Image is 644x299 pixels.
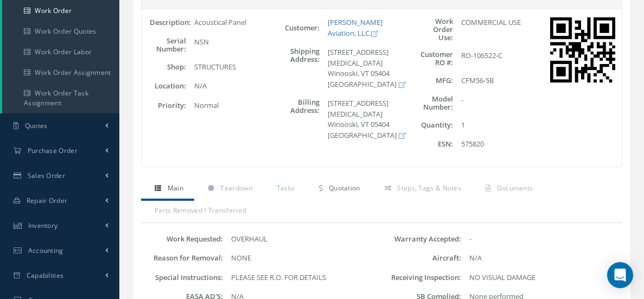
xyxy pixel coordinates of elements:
a: Steps, Tags & Notes [371,178,472,201]
div: 575820 [453,139,542,150]
span: Capabilities [27,271,64,280]
a: Quotation [305,178,371,201]
div: N/A [186,81,275,92]
label: Quantity: [409,121,453,129]
div: CFM56-5B [453,75,542,86]
a: Documents [472,178,544,201]
div: Acoustical Panel [186,17,275,28]
div: - [453,95,542,111]
span: Accounting [28,246,63,255]
label: Work Order Use: [409,17,453,42]
label: Warranty Accepted: [382,235,461,243]
div: [STREET_ADDRESS][MEDICAL_DATA] Winooski, VT 05404 [GEOGRAPHIC_DATA] [320,98,409,141]
label: Priority: [142,101,186,110]
div: STRUCTURES [186,62,275,73]
div: [STREET_ADDRESS][MEDICAL_DATA] Winooski, VT 05404 [GEOGRAPHIC_DATA] [320,47,409,90]
a: Main [141,178,194,201]
span: Teardown [220,183,252,193]
label: Customer RO #: [409,50,453,67]
a: Work Order [2,1,119,21]
span: Repair Order [27,196,68,205]
label: ESN: [409,140,453,148]
img: barcode work-order:22001 [550,17,615,82]
span: Inventory [28,221,58,230]
div: - [461,234,620,245]
div: 1 [453,120,542,131]
label: Model Number: [409,95,453,111]
label: MFG: [409,77,453,85]
span: Purchase Order [28,146,78,155]
a: Work Order Assignment [2,62,119,83]
label: Billing Address: [275,98,320,141]
a: Work Order Task Assignment [2,83,119,113]
span: Sales Order [28,171,65,180]
span: Quotation [329,183,360,193]
label: Description: [142,18,186,27]
span: Parts Removed / Transferred [155,206,246,215]
div: Open Intercom Messenger [607,262,633,288]
a: Parts Removed / Transferred [141,200,257,223]
label: Special Instructions: [144,273,223,282]
span: Documents [497,183,533,193]
div: OVERHAUL [223,234,381,245]
span: Quotes [25,121,48,130]
label: Work Requested: [144,235,223,243]
div: PLEASE SEE R.O. FOR DETAILS [223,272,381,283]
a: [PERSON_NAME] Aviation, LLC. [328,17,382,38]
span: RO-106522-C [461,50,502,60]
label: Receiving Inspection: [382,273,461,282]
span: NSN [194,37,209,47]
label: Location: [142,82,186,90]
div: NO VISUAL DAMAGE [461,272,620,283]
div: N/A [461,253,620,264]
div: NONE [223,253,381,264]
label: Reason for Removal: [144,254,223,262]
label: Customer: [275,24,320,32]
a: Teardown [194,178,263,201]
label: Shipping Address: [275,47,320,90]
a: Tasks [263,178,306,201]
div: Normal [186,100,275,111]
label: Shop: [142,63,186,71]
a: Work Order Quotes [2,21,119,42]
span: Steps, Tags & Notes [397,183,461,193]
span: Tasks [277,183,295,193]
span: Main [168,183,183,193]
a: Work Order Labor [2,42,119,62]
div: COMMERCIAL USE [453,17,542,42]
label: Serial Number: [142,37,186,53]
label: Aircraft: [382,254,461,262]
